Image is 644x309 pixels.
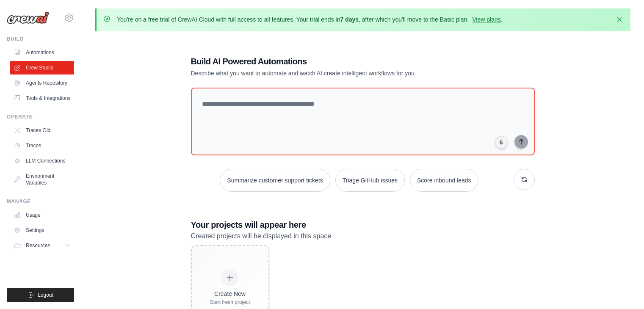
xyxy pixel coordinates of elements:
button: Summarize customer support tickets [220,169,330,192]
a: Settings [10,223,74,237]
p: Created projects will be displayed in this space [191,231,535,242]
a: Environment Variables [10,169,74,190]
button: Click to speak your automation idea [495,136,508,149]
a: View plans [472,16,500,23]
span: Logout [38,292,53,298]
a: Usage [10,208,74,222]
a: Tools & Integrations [10,91,74,105]
span: Resources [26,242,50,249]
button: Score inbound leads [410,169,478,192]
h3: Your projects will appear here [191,219,535,231]
a: Automations [10,46,74,59]
button: Logout [7,288,74,302]
div: Manage [7,198,74,205]
button: Triage GitHub issues [335,169,405,192]
a: Crew Studio [10,61,74,74]
p: Describe what you want to automate and watch AI create intelligent workflows for you [191,69,475,77]
a: Traces [10,139,74,152]
a: LLM Connections [10,154,74,168]
p: You're on a free trial of CrewAI Cloud with full access to all features. Your trial ends in , aft... [117,15,503,24]
a: Agents Repository [10,76,74,90]
div: Start fresh project [210,299,250,306]
h1: Build AI Powered Automations [191,55,475,67]
button: Get new suggestions [514,169,535,190]
img: Logo [7,11,49,24]
div: Create New [210,290,250,298]
a: Traces Old [10,124,74,137]
strong: 7 days [340,16,359,23]
div: Build [7,36,74,42]
div: Operate [7,113,74,120]
button: Resources [10,239,74,252]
